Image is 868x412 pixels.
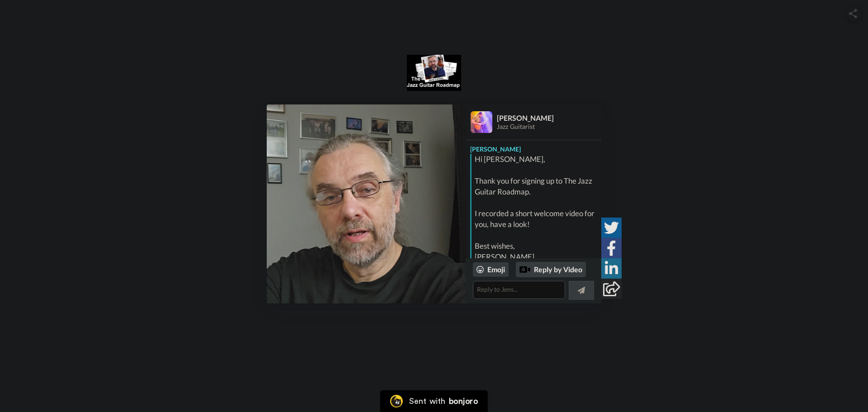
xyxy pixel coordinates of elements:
[497,114,601,122] div: [PERSON_NAME]
[466,140,601,154] div: [PERSON_NAME]
[497,123,601,131] div: Jazz Guitarist
[519,264,530,275] div: Reply by Video
[473,262,509,277] div: Emoji
[407,55,461,91] img: logo
[475,154,599,262] div: Hi [PERSON_NAME], Thank you for signing up to The Jazz Guitar Roadmap. I recorded a short welcome...
[516,262,586,277] div: Reply by Video
[471,111,492,133] img: Profile Image
[267,104,466,303] img: 75958f14-0825-4e9c-91e5-ff124074cb55-thumb.jpg
[849,9,857,18] img: ic_share.svg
